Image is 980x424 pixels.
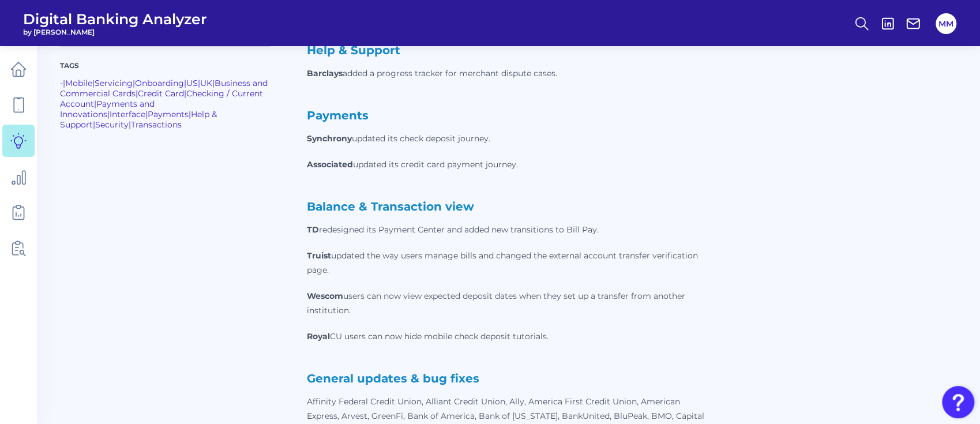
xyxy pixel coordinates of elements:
span: | [133,78,135,88]
strong: Wescom [307,291,343,301]
span: | [129,119,131,130]
span: | [145,109,148,119]
strong: Barclays [307,68,343,78]
strong: Synchrony [307,133,352,144]
strong: Truist [307,250,331,261]
p: users can now view expected deposit dates when they set up a transfer from another institution. [307,289,711,318]
span: | [94,99,96,109]
a: UK [200,78,212,88]
p: redesigned its Payment Center and added new transitions to Bill Pay. [307,223,711,237]
p: updated the way users manage bills and changed the external account transfer verification page. [307,249,711,277]
button: MM [936,13,956,34]
span: | [184,88,186,99]
a: Payments and Innovations [60,99,155,119]
span: | [136,88,138,99]
span: | [107,109,110,119]
span: | [63,78,65,88]
span: | [184,78,186,88]
p: updated its credit card payment journey. [307,157,711,172]
strong: Associated [307,159,353,170]
a: US [186,78,198,88]
span: | [189,109,191,119]
a: Checking / Current Account [60,88,263,109]
span: | [212,78,215,88]
a: Business and Commercial Cards [60,78,268,99]
strong: Payments [307,108,369,122]
p: added a progress tracker for merchant dispute cases. [307,66,711,81]
span: Digital Banking Analyzer [23,10,207,28]
a: Payments [148,109,189,119]
p: CU users can now hide mobile check deposit tutorials. [307,329,711,344]
a: Credit Card [138,88,184,99]
a: Servicing [95,78,133,88]
button: Open Resource Center [942,386,974,418]
strong: Help & Support [307,43,400,57]
a: Interface [110,109,145,119]
span: | [198,78,200,88]
p: Tags [60,61,270,71]
span: | [93,119,95,130]
strong: Royal [307,331,330,342]
span: - [60,78,63,88]
span: | [92,78,95,88]
a: Mobile [65,78,92,88]
a: Transactions [131,119,182,130]
a: Help & Support [60,109,217,130]
a: Onboarding [135,78,184,88]
strong: Balance & Transaction view [307,200,474,213]
strong: General updates & bug fixes [307,372,479,385]
strong: TD [307,224,319,235]
a: Security [95,119,129,130]
span: by [PERSON_NAME] [23,28,207,36]
p: updated its check deposit journey. [307,132,711,146]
